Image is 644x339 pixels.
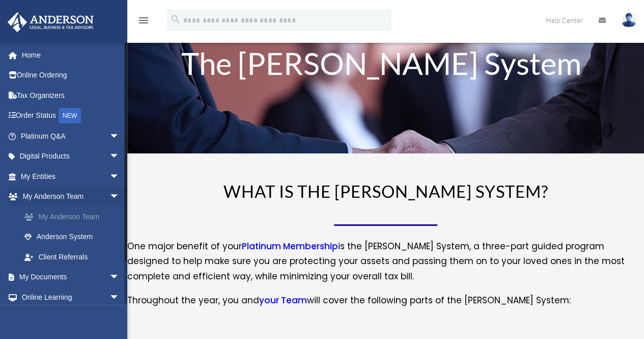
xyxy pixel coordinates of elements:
[7,106,135,126] a: Order StatusNEW
[242,240,338,257] a: Platinum Membership
[109,126,130,147] span: arrow_drop_down
[7,267,135,288] a: My Documentsarrow_drop_down
[109,187,130,207] span: arrow_drop_down
[59,108,81,123] div: NEW
[137,14,150,27] i: menu
[7,65,135,86] a: Online Ordering
[179,48,593,114] h1: The [PERSON_NAME] System
[7,85,135,106] a: Tax Organizers
[7,287,135,307] a: Online Learningarrow_drop_down
[5,12,97,32] img: Anderson Advisors Platinum Portal
[109,287,130,308] span: arrow_drop_down
[7,166,135,187] a: My Entitiesarrow_drop_down
[137,18,150,27] a: menu
[621,13,636,28] img: User Pic
[259,294,307,311] a: your Team
[223,181,548,201] span: WHAT IS THE [PERSON_NAME] SYSTEM?
[109,146,130,167] span: arrow_drop_down
[14,247,135,267] a: Client Referrals
[14,206,135,227] a: My Anderson Team
[7,126,135,146] a: Platinum Q&Aarrow_drop_down
[109,267,130,288] span: arrow_drop_down
[170,14,181,25] i: search
[127,293,644,308] p: Throughout the year, you and will cover the following parts of the [PERSON_NAME] System:
[127,239,644,293] p: One major benefit of your is the [PERSON_NAME] System, a three-part guided program designed to he...
[109,166,130,187] span: arrow_drop_down
[7,146,135,167] a: Digital Productsarrow_drop_down
[14,227,130,247] a: Anderson System
[7,45,135,65] a: Home
[7,187,135,207] a: My Anderson Teamarrow_drop_down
